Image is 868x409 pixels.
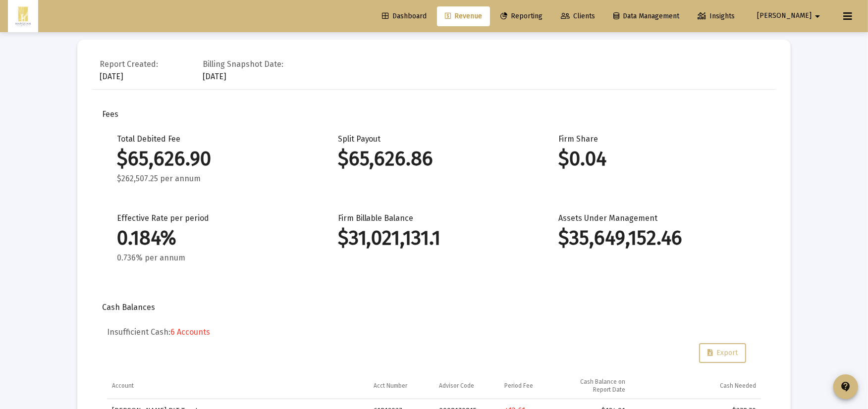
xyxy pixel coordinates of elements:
a: Reporting [492,6,550,26]
div: Advisor Code [439,382,474,390]
div: Firm Billable Balance [338,213,529,263]
div: $65,626.90 [117,154,308,164]
div: $262,507.25 per annum [117,174,308,184]
div: Firm Share [558,134,750,184]
span: Export [707,349,738,357]
td: Column Cash Needed [630,373,761,399]
span: 6 Accounts [170,327,210,337]
span: Data Management [613,12,679,20]
div: Fees [102,109,766,119]
img: Dashboard [15,6,31,26]
div: 0.184% [117,233,308,243]
span: Insights [698,12,735,20]
div: Assets Under Management [558,213,750,263]
td: Column Account [107,373,369,399]
span: Dashboard [382,12,427,20]
span: [PERSON_NAME] [757,12,812,20]
td: Column Cash Balance on Report Date [565,373,630,399]
a: Insights [690,6,743,26]
div: Total Debited Fee [117,134,308,184]
div: [DATE] [100,57,158,82]
div: $31,021,131.1 [338,233,529,243]
span: Revenue [445,12,482,20]
td: Column Acct Number [369,373,434,399]
h5: Insufficient Cash: [107,327,761,337]
span: Reporting [500,12,542,20]
div: $65,626.86 [338,154,529,164]
a: Revenue [437,6,490,26]
div: Account [112,382,134,390]
div: Effective Rate per period [117,213,308,263]
td: Column Period Fee [499,373,565,399]
div: Cash Balance on Report Date [570,378,625,394]
mat-icon: contact_support [840,381,852,393]
a: Data Management [605,6,687,26]
div: Billing Snapshot Date: [203,59,283,69]
div: 0.736% per annum [117,253,308,263]
div: Split Payout [338,134,529,184]
td: Column Advisor Code [434,373,499,399]
a: Clients [553,6,603,26]
span: Clients [561,12,595,20]
div: Acct Number [374,382,407,390]
div: Report Created: [100,59,158,69]
div: Period Fee [504,382,533,390]
button: Export [699,343,746,363]
a: Dashboard [374,6,434,26]
button: [PERSON_NAME] [745,6,835,26]
div: Cash Balances [102,303,766,312]
div: $35,649,152.46 [558,233,750,243]
div: $0.04 [558,154,750,164]
div: Cash Needed [720,382,756,390]
div: [DATE] [203,57,283,82]
mat-icon: arrow_drop_down [812,6,823,26]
